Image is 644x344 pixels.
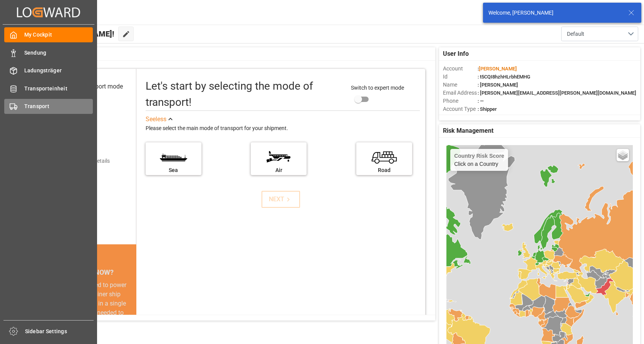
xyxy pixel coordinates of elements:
div: Road [360,166,408,174]
a: Transport [4,99,93,114]
button: NEXT [262,191,300,208]
a: Transporteinheit [4,81,93,96]
span: Id [443,73,478,81]
h4: Country Risk Score [454,153,504,159]
span: Switch to expert mode [351,85,404,91]
span: Transporteinheit [24,85,93,93]
span: : Shipper [478,106,497,112]
span: [PERSON_NAME] [479,66,517,72]
div: Sea [149,166,198,174]
div: Air [255,166,303,174]
a: My Cockpit [4,27,93,42]
span: Sendung [24,49,93,57]
span: Risk Management [443,126,493,135]
span: Account [443,65,478,73]
span: Phone [443,97,478,105]
span: : t5CQI8hzhHLrbhEMHG [478,74,530,80]
span: Sidebar Settings [25,327,94,336]
div: See less [146,115,166,124]
span: My Cockpit [24,31,93,39]
span: Transport [24,102,93,110]
span: Email Address [443,89,478,97]
div: NEXT [269,195,292,204]
a: Ladungsträger [4,63,93,78]
span: Default [567,30,584,38]
span: Account Type [443,105,478,113]
div: Please select the main mode of transport for your shipment. [146,124,420,133]
span: : [PERSON_NAME] [478,82,518,88]
a: Sendung [4,45,93,60]
div: Let's start by selecting the mode of transport! [146,78,343,110]
a: Layers [617,149,629,161]
span: : [478,66,517,72]
div: Click on a Country [454,153,504,167]
button: open menu [561,27,638,41]
span: Name [443,81,478,89]
div: Welcome, [PERSON_NAME] [488,9,621,17]
span: : — [478,98,484,104]
span: Ladungsträger [24,67,93,75]
span: User Info [443,49,469,58]
span: : [PERSON_NAME][EMAIL_ADDRESS][PERSON_NAME][DOMAIN_NAME] [478,90,636,96]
